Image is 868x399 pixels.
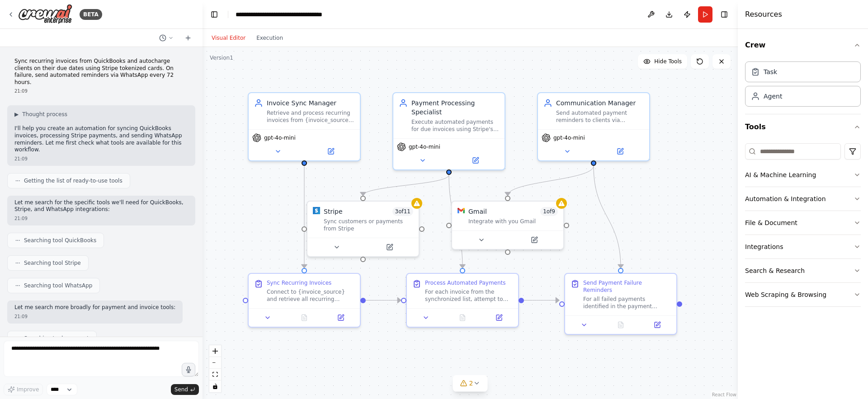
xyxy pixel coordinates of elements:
button: Crew [745,33,861,58]
h4: Resources [745,9,782,20]
span: ▶ [14,111,19,118]
button: No output available [443,312,482,323]
button: Visual Editor [206,33,251,43]
div: Process Automated PaymentsFor each invoice from the synchronized list, attempt to process payment... [406,273,519,328]
g: Edge from 22f558f8-d282-47b6-b3f9-f2365562f9fe to 39e3ec4c-28bf-45b7-b4e7-8f9c409c4283 [366,296,401,305]
div: StripeStripe3of11Sync customers or payments from Stripe [307,201,420,257]
div: BETA [80,9,102,20]
div: Connect to {invoice_source} and retrieve all recurring invoices that are due for payment. Extract... [267,288,354,303]
div: Invoice Sync Manager [267,99,354,108]
button: Web Scraping & Browsing [745,283,861,306]
div: Execute automated payments for due invoices using Stripe's tokenized payment methods, handling su... [411,118,499,133]
p: Sync recurring invoices from QuickBooks and autocharge clients on their due dates using Stripe to... [14,58,188,86]
div: Payment Processing SpecialistExecute automated payments for due invoices using Stripe's tokenized... [392,92,505,170]
button: Integrations [745,235,861,258]
button: zoom in [209,345,221,357]
button: Search & Research [745,259,861,282]
p: Let me search for the specific tools we'll need for QuickBooks, Stripe, and WhatsApp integrations: [14,199,188,213]
button: Improve [4,384,43,395]
div: Crew [745,58,861,114]
span: Number of enabled actions [540,207,558,216]
span: Improve [17,386,39,393]
button: Execution [251,33,288,43]
button: AI & Machine Learning [745,163,861,187]
div: Task [764,67,777,76]
button: Open in side panel [483,312,514,323]
g: Edge from 4efb471c-1fe8-4407-9195-0f4cf23126a0 to 39e3ec4c-28bf-45b7-b4e7-8f9c409c4283 [444,175,467,268]
span: 2 [469,379,473,388]
span: gpt-4o-mini [553,134,585,141]
div: Send Payment Failure RemindersFor all failed payments identified in the payment processing step, ... [564,273,677,335]
g: Edge from 67e77855-3bb4-4ee2-912e-1012091516ac to fb1aa30a-ed28-426e-afd9-5f2b453d52aa [589,166,625,268]
button: Hide left sidebar [208,8,221,21]
button: No output available [602,319,640,330]
button: Hide Tools [638,54,687,69]
div: Send automated payment reminders to clients via messaging platforms when payments fail, schedulin... [556,109,644,124]
span: Number of enabled actions [392,207,414,216]
button: Open in side panel [594,146,646,157]
span: Getting the list of ready-to-use tools [24,177,123,184]
p: Let me search more broadly for payment and invoice tools: [14,304,175,311]
div: 21:09 [14,215,188,222]
div: For each invoice from the synchronized list, attempt to process payment using Stripe's tokenized ... [425,288,513,303]
span: Searching tool WhatsApp [24,282,92,289]
button: toggle interactivity [209,380,221,392]
nav: breadcrumb [236,10,322,19]
button: Open in side panel [305,146,356,157]
div: Process Automated Payments [425,279,506,286]
div: Version 1 [210,54,233,61]
span: Send [175,386,188,393]
div: Communication Manager [556,99,644,108]
button: fit view [209,369,221,380]
button: Automation & Integration [745,187,861,211]
button: No output available [285,312,324,323]
div: Sync customers or payments from Stripe [324,218,413,232]
span: Hide Tools [654,58,682,65]
div: Integrate with you Gmail [468,218,558,225]
div: Payment Processing Specialist [411,99,499,117]
img: Gmail [458,207,465,214]
g: Edge from 4efb471c-1fe8-4407-9195-0f4cf23126a0 to 456ca50a-fc0b-4957-b9d1-af5cf7f862bb [359,175,453,196]
button: Open in side panel [364,242,415,253]
button: Send [171,384,199,395]
img: Stripe [313,207,320,214]
button: Click to speak your automation idea [182,363,195,376]
button: File & Document [745,211,861,235]
button: zoom out [209,357,221,369]
p: I'll help you create an automation for syncing QuickBooks invoices, processing Stripe payments, a... [14,125,188,153]
span: gpt-4o-mini [409,143,440,150]
a: React Flow attribution [712,392,736,397]
button: Tools [745,114,861,140]
span: Searching tool payment [24,335,89,342]
button: Start a new chat [181,33,195,43]
div: React Flow controls [209,345,221,392]
div: Stripe [324,207,343,216]
g: Edge from 8c008769-5740-4745-95b2-02ddf0842eed to 22f558f8-d282-47b6-b3f9-f2365562f9fe [300,166,309,268]
div: 21:09 [14,155,188,162]
div: Sync Recurring Invoices [267,279,331,286]
div: Retrieve and process recurring invoices from {invoice_source}, ensuring all invoice data includin... [267,109,354,124]
button: Open in side panel [642,319,673,330]
button: Open in side panel [509,235,560,245]
span: Searching tool QuickBooks [24,237,96,244]
div: Agent [764,92,782,101]
div: Send Payment Failure Reminders [583,279,671,294]
g: Edge from 39e3ec4c-28bf-45b7-b4e7-8f9c409c4283 to fb1aa30a-ed28-426e-afd9-5f2b453d52aa [524,296,559,305]
button: 2 [453,375,488,392]
div: 21:09 [14,88,188,94]
span: gpt-4o-mini [264,134,296,141]
div: Invoice Sync ManagerRetrieve and process recurring invoices from {invoice_source}, ensuring all i... [248,92,361,161]
g: Edge from 67e77855-3bb4-4ee2-912e-1012091516ac to 9bfdee35-d7a8-45fd-a885-3dac7092d2b9 [503,166,598,196]
span: Searching tool Stripe [24,259,81,267]
button: Hide right sidebar [718,8,731,21]
button: Switch to previous chat [156,33,177,43]
div: GmailGmail1of9Integrate with you Gmail [451,201,564,250]
span: Thought process [22,111,67,118]
div: 21:09 [14,313,175,320]
button: ▶Thought process [14,111,67,118]
div: Tools [745,140,861,314]
div: Communication ManagerSend automated payment reminders to clients via messaging platforms when pay... [537,92,650,161]
div: Sync Recurring InvoicesConnect to {invoice_source} and retrieve all recurring invoices that are d... [248,273,361,328]
div: For all failed payments identified in the payment processing step, send immediate payment reminde... [583,296,671,310]
button: Open in side panel [325,312,356,323]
